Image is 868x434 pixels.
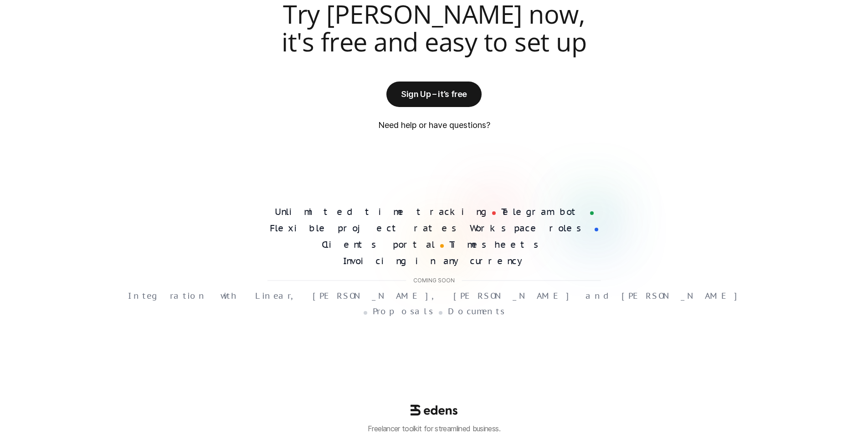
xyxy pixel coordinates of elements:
[401,89,467,99] p: Sign Up – it’s free
[470,223,589,234] h4: Workspace roles
[144,403,724,434] a: Freelancer toolkit for streamlined business.
[501,206,585,217] h4: Telegram bot
[275,206,487,217] h4: Unlimited time tracking
[386,82,482,107] a: Sign Up – it’s free
[144,423,724,434] p: Freelancer toolkit for streamlined business.
[343,255,525,266] h4: Invoicing in any currency
[448,306,505,317] p: Documents
[322,239,435,250] h4: Clients portal
[367,112,501,138] a: Need help or have questions?
[373,306,433,317] p: Proposals
[378,120,490,130] p: Need help or have questions?
[270,223,464,234] h4: Flexible project rates
[128,291,740,301] p: Integration with Linear, [PERSON_NAME], [PERSON_NAME] and [PERSON_NAME]
[413,277,455,284] p: Coming soon
[449,239,546,250] h4: Timesheets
